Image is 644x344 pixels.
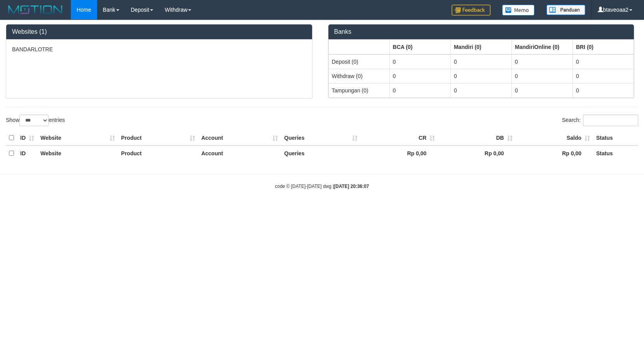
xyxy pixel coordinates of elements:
[438,146,515,161] th: Rp 0,00
[17,146,37,161] th: ID
[118,130,198,146] th: Product
[328,40,389,54] th: Group: activate to sort column ascending
[334,184,369,189] strong: [DATE] 20:36:07
[389,83,450,97] td: 0
[198,146,281,161] th: Account
[438,130,515,146] th: DB
[511,40,572,54] th: Group: activate to sort column ascending
[275,184,369,189] small: code © [DATE]-[DATE] dwg |
[511,54,572,69] td: 0
[19,115,49,126] select: Showentries
[17,130,37,146] th: ID
[118,146,198,161] th: Product
[6,4,65,16] img: MOTION_logo.png
[281,130,361,146] th: Queries
[593,146,638,161] th: Status
[516,130,593,146] th: Saldo
[389,40,450,54] th: Group: activate to sort column ascending
[516,146,593,161] th: Rp 0,00
[328,83,389,97] td: Tampungan (0)
[593,130,638,146] th: Status
[328,54,389,69] td: Deposit (0)
[12,28,306,35] h3: Websites (1)
[361,130,438,146] th: CR
[281,146,361,161] th: Queries
[389,54,450,69] td: 0
[562,115,638,126] label: Search:
[502,5,535,16] img: Button%20Memo.svg
[511,69,572,83] td: 0
[546,5,585,15] img: panduan.png
[511,83,572,97] td: 0
[572,69,634,83] td: 0
[572,54,634,69] td: 0
[572,83,634,97] td: 0
[37,130,118,146] th: Website
[572,40,634,54] th: Group: activate to sort column ascending
[450,54,511,69] td: 0
[198,130,281,146] th: Account
[37,146,118,161] th: Website
[12,45,306,53] p: BANDARLOTRE
[450,83,511,97] td: 0
[361,146,438,161] th: Rp 0,00
[389,69,450,83] td: 0
[6,115,65,126] label: Show entries
[583,115,638,126] input: Search:
[450,69,511,83] td: 0
[452,5,490,16] img: Feedback.jpg
[328,69,389,83] td: Withdraw (0)
[450,40,511,54] th: Group: activate to sort column ascending
[334,28,628,35] h3: Banks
